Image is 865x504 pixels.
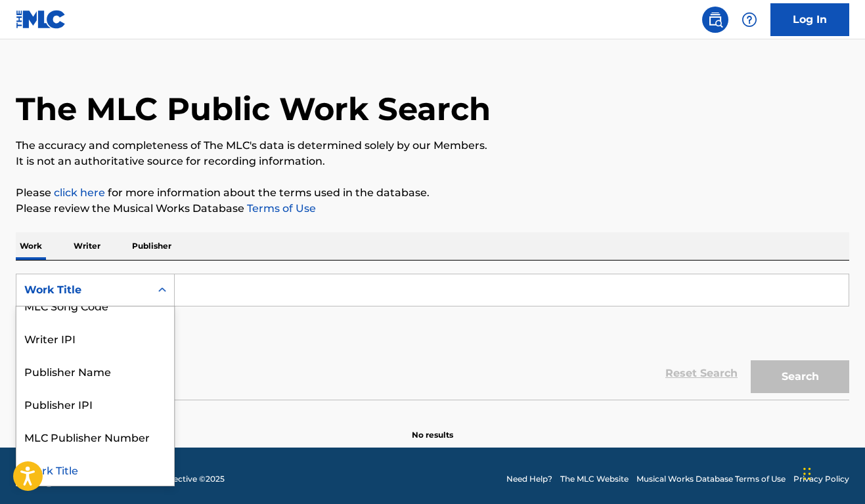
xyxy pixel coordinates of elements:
a: Privacy Policy [793,473,849,485]
a: Log In [770,3,849,36]
div: Publisher Name [16,354,174,387]
div: Help [736,7,763,33]
a: Musical Works Database Terms of Use [636,473,786,485]
img: help [742,12,757,28]
iframe: Chat Widget [799,441,865,504]
a: click here [54,186,105,199]
a: Terms of Use [244,202,316,215]
div: MLC Publisher Number [16,420,174,453]
div: Writer IPI [16,322,174,354]
p: Writer [70,232,104,260]
p: The accuracy and completeness of The MLC's data is determined solely by our Members. [16,138,849,154]
div: Work Title [24,282,143,298]
a: The MLC Website [560,473,629,485]
p: Publisher [128,232,175,260]
div: Publisher IPI [16,387,174,420]
p: It is not an authoritative source for recording information. [16,154,849,169]
div: Work Title [16,453,174,486]
img: MLC Logo [16,10,66,29]
a: Public Search [702,7,728,33]
p: No results [412,413,453,441]
p: Please for more information about the terms used in the database. [16,185,849,201]
p: Work [16,232,46,260]
div: Drag [803,454,811,493]
h1: The MLC Public Work Search [16,89,491,129]
a: Need Help? [506,473,552,485]
p: Please review the Musical Works Database [16,201,849,217]
form: Search Form [16,274,849,400]
img: search [707,12,723,28]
